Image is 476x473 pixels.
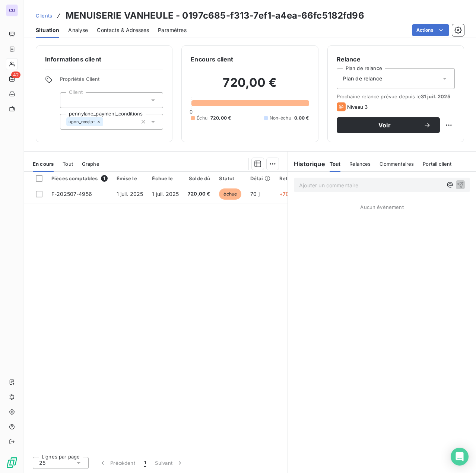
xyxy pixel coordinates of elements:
[337,55,455,64] h6: Relance
[360,204,403,210] span: Aucun évènement
[63,161,73,167] span: Tout
[36,26,59,34] span: Situation
[337,93,455,99] span: Prochaine relance prévue depuis le
[191,55,233,64] h6: Encours client
[51,175,108,182] div: Pièces comptables
[117,191,143,197] span: 1 juil. 2025
[144,459,146,467] span: 1
[152,191,179,197] span: 1 juil. 2025
[6,4,18,16] div: CO
[60,76,163,86] span: Propriétés Client
[423,161,451,167] span: Portail client
[219,188,241,200] span: échue
[270,115,291,121] span: Non-échu
[330,161,341,167] span: Tout
[190,109,193,115] span: 0
[250,175,270,181] div: Délai
[197,115,207,121] span: Échu
[51,191,92,197] span: F-202507-4956
[152,175,179,181] div: Échue le
[294,115,309,121] span: 0,00 €
[68,26,88,34] span: Analyse
[279,191,292,197] span: +70 j
[103,118,109,125] input: Ajouter une valeur
[6,457,18,469] img: Logo LeanPay
[150,455,188,471] button: Suivant
[250,191,260,197] span: 70 j
[66,97,72,104] input: Ajouter une valeur
[349,161,371,167] span: Relances
[33,161,54,167] span: En cours
[101,175,108,182] span: 1
[188,190,210,198] span: 720,00 €
[346,122,423,128] span: Voir
[219,175,241,181] div: Statut
[343,75,382,82] span: Plan de relance
[337,117,440,133] button: Voir
[380,161,414,167] span: Commentaires
[158,26,187,34] span: Paramètres
[66,9,364,22] h3: MENUISERIE VANHEULE - 0197c685-f313-7ef1-a4ea-66fc5182fd96
[188,175,210,181] div: Solde dû
[11,72,20,78] span: 42
[279,175,303,181] div: Retard
[97,26,149,34] span: Contacts & Adresses
[82,161,99,167] span: Graphe
[69,120,95,124] span: upon_receipt
[95,455,140,471] button: Précédent
[36,13,52,19] span: Clients
[45,55,163,64] h6: Informations client
[117,175,143,181] div: Émise le
[140,455,150,471] button: 1
[451,448,469,466] div: Open Intercom Messenger
[191,75,309,98] h2: 720,00 €
[210,115,231,121] span: 720,00 €
[36,12,52,19] a: Clients
[412,24,449,36] button: Actions
[288,159,325,168] h6: Historique
[421,93,450,99] span: 31 juil. 2025
[347,104,368,110] span: Niveau 3
[39,459,45,467] span: 25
